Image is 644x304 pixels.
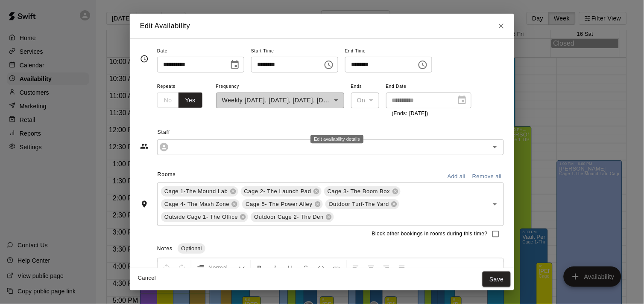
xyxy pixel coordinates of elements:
span: Notes [157,246,173,252]
div: Outdoor Cage 2- The Den [251,212,334,222]
span: Rooms [158,171,176,177]
span: Normal [208,263,238,272]
button: Right Align [379,260,394,275]
button: Undo [159,260,174,275]
h6: Edit Availability [140,20,190,32]
div: Outside Cage 1- The Office [161,212,248,222]
button: Insert Link [329,260,344,275]
button: Format Underline [283,260,298,275]
div: Cage 4- The Mash Zone [161,199,240,209]
span: Cage 4- The Mash Zone [161,200,233,208]
button: Yes [179,93,202,108]
button: Format Bold [252,260,267,275]
button: Choose date, selected date is Aug 12, 2025 [226,56,243,73]
div: outlined button group [157,93,202,108]
span: Outdoor Cage 2- The Den [251,213,327,221]
button: Open [489,141,501,153]
button: Open [489,198,501,210]
div: Edit availability details [310,135,363,143]
button: Justify Align [395,260,409,275]
span: Ends [351,81,379,93]
button: Close [494,18,509,34]
span: Cage 2- The Launch Pad [241,187,315,196]
span: Staff [158,126,504,139]
button: Format Strikethrough [299,260,313,275]
span: Cage 5- The Power Alley [242,200,316,208]
span: Cage 3- The Boom Box [324,187,394,196]
button: Remove all [470,170,504,183]
span: Outside Cage 1- The Office [161,213,241,221]
span: Repeats [157,81,209,93]
div: Outdoor Turf-The Yard [325,199,399,209]
span: Start Time [251,46,338,57]
div: Cage 5- The Power Alley [242,199,322,209]
button: Left Align [348,260,363,275]
div: On [351,93,379,108]
div: Cage 3- The Boom Box [324,186,401,197]
button: Cancel [133,272,161,285]
button: Center Align [364,260,378,275]
button: Format Italics [268,260,282,275]
span: Frequency [216,81,344,93]
button: Choose time, selected time is 8:00 PM [414,56,431,73]
div: Cage 2- The Launch Pad [241,186,322,197]
button: Save [483,272,511,287]
span: Date [157,46,244,57]
svg: Timing [140,55,149,63]
svg: Staff [140,142,149,151]
span: Optional [178,245,205,252]
div: Cage 1-The Mound Lab [161,186,238,197]
span: Outdoor Turf-The Yard [325,200,392,208]
svg: Rooms [140,200,149,208]
span: Cage 1-The Mound Lab [161,187,231,196]
p: (Ends: [DATE]) [392,110,465,118]
button: Insert Code [314,260,328,275]
span: Block other bookings in rooms during this time? [372,230,488,238]
button: Add all [443,170,470,183]
span: End Date [386,81,471,93]
button: Choose time, selected time is 12:00 PM [320,56,337,73]
span: End Time [345,46,432,57]
button: Redo [175,260,189,275]
button: Formatting Options [193,260,249,275]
